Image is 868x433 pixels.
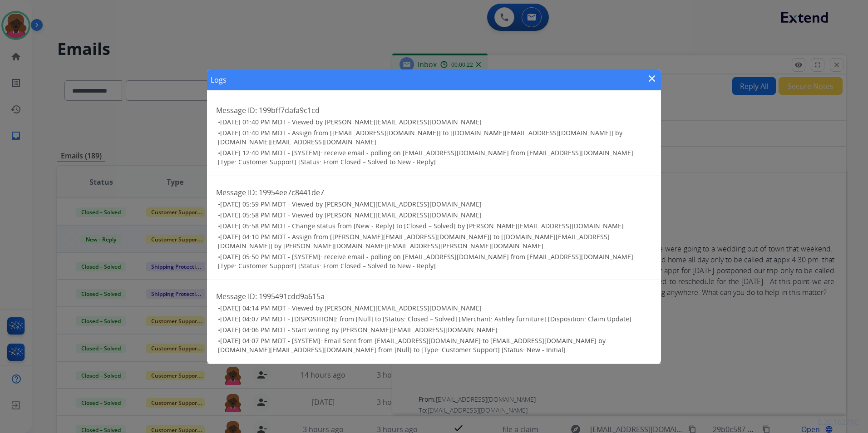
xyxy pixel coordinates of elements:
span: [DATE] 04:07 PM MDT - [DISPOSITION]: from [Null] to [Status: Closed – Solved] [Merchant: Ashley f... [220,315,631,323]
span: Message ID: [216,291,257,301]
h3: • [218,211,652,220]
span: [DATE] 05:50 PM MDT - [SYSTEM]: receive email - polling on [EMAIL_ADDRESS][DOMAIN_NAME] from [EMA... [218,252,635,270]
span: 199bff7dafa9c1cd [259,105,320,115]
span: Message ID: [216,187,257,197]
span: [DATE] 05:58 PM MDT - Viewed by [PERSON_NAME][EMAIL_ADDRESS][DOMAIN_NAME] [220,211,482,219]
span: [DATE] 04:06 PM MDT - Start writing by [PERSON_NAME][EMAIL_ADDRESS][DOMAIN_NAME] [220,325,498,334]
h3: • [218,336,652,354]
h3: • [218,221,652,231]
mat-icon: close [646,73,657,84]
span: 1995491cdd9a615a [259,291,325,301]
span: [DATE] 05:59 PM MDT - Viewed by [PERSON_NAME][EMAIL_ADDRESS][DOMAIN_NAME] [220,200,482,208]
h3: • [218,200,652,209]
span: [DATE] 01:40 PM MDT - Viewed by [PERSON_NAME][EMAIL_ADDRESS][DOMAIN_NAME] [220,118,482,126]
span: [DATE] 04:07 PM MDT - [SYSTEM]: Email Sent from [EMAIL_ADDRESS][DOMAIN_NAME] to [EMAIL_ADDRESS][D... [218,336,606,354]
h3: • [218,232,652,251]
h3: • [218,304,652,313]
span: [DATE] 04:10 PM MDT - Assign from [[PERSON_NAME][EMAIL_ADDRESS][DOMAIN_NAME]] to [[DOMAIN_NAME][E... [218,232,610,250]
span: [DATE] 04:14 PM MDT - Viewed by [PERSON_NAME][EMAIL_ADDRESS][DOMAIN_NAME] [220,304,482,312]
span: 19954ee7c8441de7 [259,187,324,197]
h3: • [218,325,652,335]
h3: • [218,148,652,167]
span: [DATE] 05:58 PM MDT - Change status from [New - Reply] to [Closed – Solved] by [PERSON_NAME][EMAI... [220,221,624,230]
h3: • [218,118,652,127]
span: [DATE] 01:40 PM MDT - Assign from [[EMAIL_ADDRESS][DOMAIN_NAME]] to [[DOMAIN_NAME][EMAIL_ADDRESS]... [218,128,622,146]
span: [DATE] 12:40 PM MDT - [SYSTEM]: receive email - polling on [EMAIL_ADDRESS][DOMAIN_NAME] from [EMA... [218,148,635,166]
h3: • [218,315,652,324]
h1: Logs [211,74,227,85]
span: Message ID: [216,105,257,115]
h3: • [218,128,652,147]
p: 0.20.1027RC [818,417,859,428]
h3: • [218,252,652,271]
